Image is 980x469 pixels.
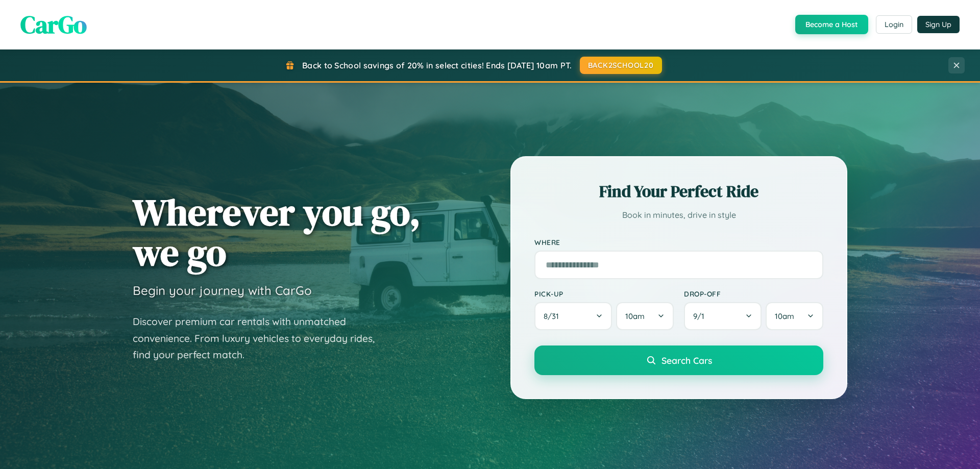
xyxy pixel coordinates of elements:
label: Where [534,238,823,246]
button: 8/31 [534,302,612,330]
label: Pick-up [534,289,674,298]
span: Back to School savings of 20% in select cities! Ends [DATE] 10am PT. [302,60,572,70]
label: Drop-off [684,289,823,298]
button: Sign Up [917,16,960,33]
p: Discover premium car rentals with unmatched convenience. From luxury vehicles to everyday rides, ... [133,313,388,363]
button: 10am [766,302,823,330]
button: Login [876,15,912,34]
h2: Find Your Perfect Ride [534,180,823,203]
span: Search Cars [661,355,712,366]
span: CarGo [20,8,87,41]
button: Search Cars [534,345,823,375]
span: 10am [625,311,645,321]
h3: Begin your journey with CarGo [133,283,312,298]
span: 8 / 31 [544,311,564,321]
button: 9/1 [684,302,762,330]
button: 10am [616,302,674,330]
button: BACK2SCHOOL20 [580,57,662,74]
span: 10am [775,311,794,321]
span: 9 / 1 [693,311,709,321]
button: Become a Host [795,15,868,34]
p: Book in minutes, drive in style [534,208,823,223]
h1: Wherever you go, we go [133,192,421,273]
